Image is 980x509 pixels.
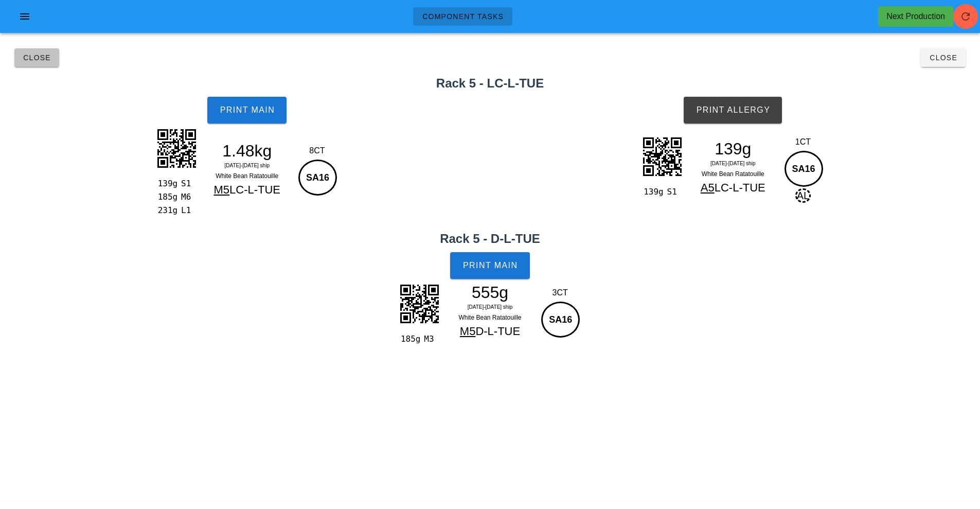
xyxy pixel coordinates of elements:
[296,145,338,157] div: 8CT
[177,204,198,217] div: L1
[177,177,198,190] div: S1
[795,188,811,203] span: AL
[23,54,51,62] span: Close
[541,302,580,338] div: SA16
[225,163,270,168] span: [DATE]-[DATE] ship
[151,122,202,174] img: P28IAYCpmf0xFdIlU4nzE4Et2xsg5xAIIXPYbkUOIVuwzT0UQuaw3YocQrZgm3sohMxhuxU5hGzBNvdQCJnDdityCNmCbe6hE...
[921,48,966,67] button: Close
[462,261,518,270] span: Print Main
[642,185,663,199] div: 139g
[213,183,229,196] span: M5
[394,278,445,329] img: KE6SMqhLBObNTeQmRKHdmQOMlbq1It5YchOQSxMSEPlEwIeCRGfU9NNGKfIoQ4tk0OAROSw21slQkZgzbn2ITkcBtbZULGoM0...
[446,285,535,300] div: 555g
[684,97,782,124] button: Print Allergy
[298,160,337,196] div: SA16
[450,252,529,279] button: Print Main
[446,312,535,323] div: White Bean Ratatouille
[156,177,177,190] div: 139g
[886,10,945,23] div: Next Production
[6,230,974,248] h2: Rack 5 - D-L-TUE
[688,141,778,156] div: 139g
[6,74,974,93] h2: Rack 5 - LC-L-TUE
[156,190,177,204] div: 185g
[663,185,684,199] div: S1
[177,190,198,204] div: M6
[420,332,441,346] div: M3
[782,136,825,148] div: 1CT
[422,12,504,21] span: Component Tasks
[413,7,512,26] a: Component Tasks
[710,161,755,166] span: [DATE]-[DATE] ship
[14,48,59,67] button: Close
[207,97,287,124] button: Print Main
[468,304,512,310] span: [DATE]-[DATE] ship
[636,131,688,182] img: 1dSUouIjZOlXcCHEPCNrk81AU8kd9aQZIiKwKu9PYf4LvydQGSENA3qYKh+1r7Dh9YMCSHvEZBl0JWsEDKAkC4Sck5TDQmQ+x...
[156,204,177,217] div: 231g
[539,287,581,299] div: 3CT
[696,106,770,115] span: Print Allergy
[399,332,420,346] div: 185g
[460,325,476,338] span: M5
[688,169,778,179] div: White Bean Ratatouille
[715,181,765,194] span: LC-L-TUE
[475,325,520,338] span: D-L-TUE
[229,183,280,196] span: LC-L-TUE
[219,106,275,115] span: Print Main
[202,171,292,181] div: White Bean Ratatouille
[785,151,823,187] div: SA16
[701,181,715,194] span: A5
[202,143,292,159] div: 1.48kg
[929,54,957,62] span: Close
